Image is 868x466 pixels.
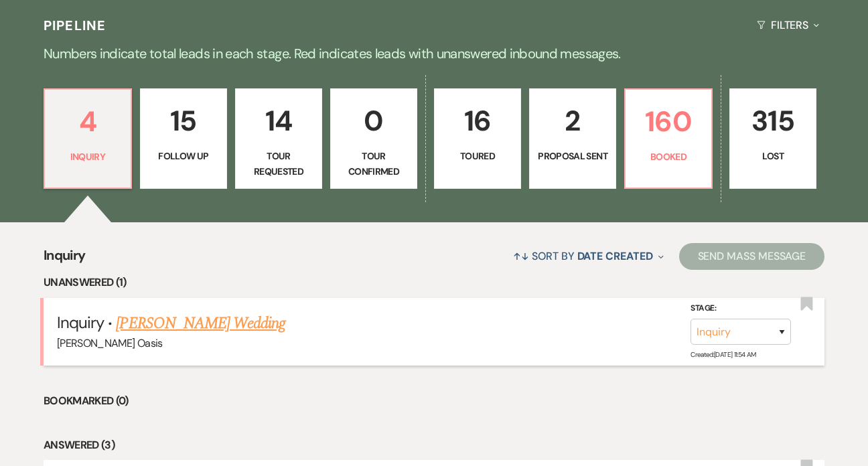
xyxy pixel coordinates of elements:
[330,88,417,189] a: 0Tour Confirmed
[679,243,825,270] button: Send Mass Message
[691,350,755,359] span: Created: [DATE] 11:54 AM
[44,245,86,274] span: Inquiry
[508,238,668,274] button: Sort By Date Created
[634,149,703,164] p: Booked
[53,99,123,144] p: 4
[116,311,285,335] a: [PERSON_NAME] Wedding
[44,437,824,454] li: Answered (3)
[434,88,521,189] a: 16Toured
[44,88,132,189] a: 4Inquiry
[729,88,816,189] a: 315Lost
[577,249,653,263] span: Date Created
[624,88,713,189] a: 160Booked
[339,98,409,143] p: 0
[244,149,313,179] p: Tour Requested
[140,88,227,189] a: 15Follow Up
[44,392,824,410] li: Bookmarked (0)
[44,274,824,291] li: Unanswered (1)
[538,98,607,143] p: 2
[57,336,163,350] span: [PERSON_NAME] Oasis
[244,98,313,143] p: 14
[513,249,529,263] span: ↑↓
[57,312,104,333] span: Inquiry
[529,88,616,189] a: 2Proposal Sent
[738,98,808,143] p: 315
[538,149,607,163] p: Proposal Sent
[44,16,106,35] h3: Pipeline
[235,88,322,189] a: 14Tour Requested
[339,149,409,179] p: Tour Confirmed
[751,7,824,43] button: Filters
[443,98,512,143] p: 16
[149,149,218,163] p: Follow Up
[634,99,703,144] p: 160
[53,149,123,164] p: Inquiry
[149,98,218,143] p: 15
[691,301,791,316] label: Stage:
[738,149,808,163] p: Lost
[443,149,512,163] p: Toured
